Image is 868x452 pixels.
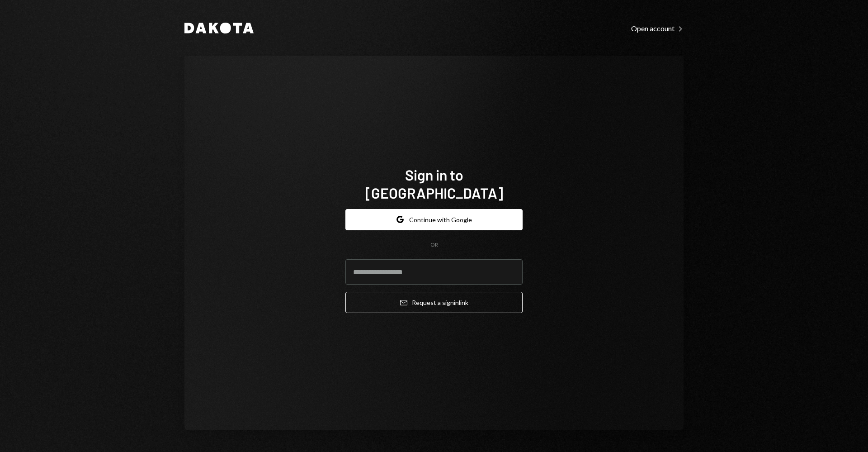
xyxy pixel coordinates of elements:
div: Open account [631,24,684,33]
h1: Sign in to [GEOGRAPHIC_DATA] [345,166,523,202]
button: Request a signinlink [345,292,523,313]
button: Continue with Google [345,209,523,230]
div: OR [430,241,438,249]
a: Open account [631,23,684,33]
